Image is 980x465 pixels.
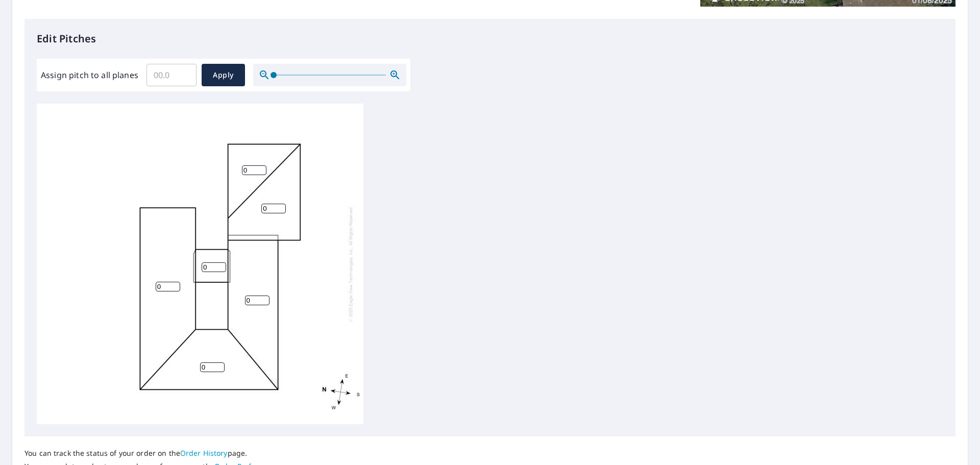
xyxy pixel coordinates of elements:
[41,69,138,81] label: Assign pitch to all planes
[37,31,943,46] p: Edit Pitches
[24,449,299,458] p: You can track the status of your order on the page.
[210,69,237,82] span: Apply
[202,64,245,86] button: Apply
[180,448,228,458] a: Order History
[146,61,197,89] input: 00.0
